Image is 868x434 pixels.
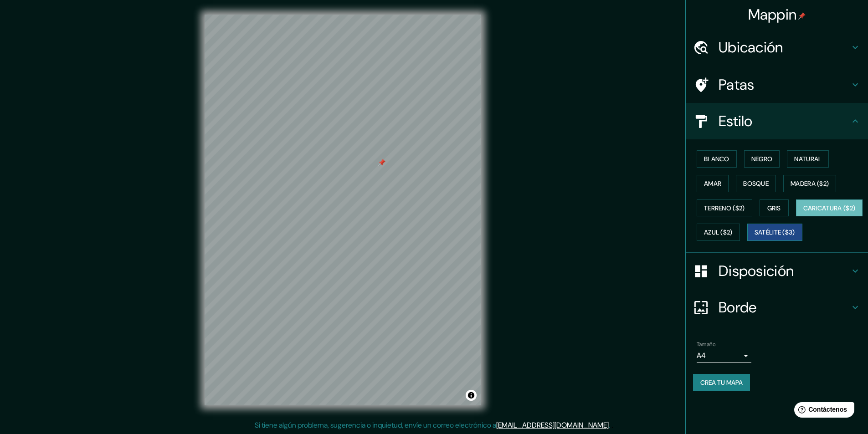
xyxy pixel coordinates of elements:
[609,420,610,430] font: .
[744,150,780,168] button: Negro
[466,390,477,401] button: Activar o desactivar atribución
[796,199,863,217] button: Caricatura ($2)
[697,175,729,192] button: Amar
[496,420,609,430] a: [EMAIL_ADDRESS][DOMAIN_NAME]
[205,15,481,405] canvas: Mapa
[704,204,745,212] font: Terreno ($2)
[755,229,795,237] font: Satélite ($3)
[787,398,858,424] iframe: Lanzador de widgets de ayuda
[697,224,740,241] button: Azul ($2)
[747,224,802,241] button: Satélite ($3)
[760,199,789,217] button: Gris
[693,374,750,391] button: Crea tu mapa
[748,5,797,24] font: Mappin
[719,75,755,94] font: Patas
[255,420,496,430] font: Si tiene algún problema, sugerencia o inquietud, envíe un correo electrónico a
[743,179,769,188] font: Bosque
[686,253,868,289] div: Disposición
[719,261,794,281] font: Disposición
[751,155,773,163] font: Negro
[767,204,781,212] font: Gris
[704,229,733,237] font: Azul ($2)
[704,179,721,188] font: Amar
[686,103,868,139] div: Estilo
[719,298,757,317] font: Borde
[798,12,806,20] img: pin-icon.png
[803,204,856,212] font: Caricatura ($2)
[794,155,822,163] font: Natural
[610,420,611,430] font: .
[783,175,836,192] button: Madera ($2)
[700,378,743,387] font: Crea tu mapa
[697,150,737,168] button: Blanco
[697,351,706,360] font: A4
[686,29,868,66] div: Ubicación
[697,341,715,348] font: Tamaño
[736,175,776,192] button: Bosque
[611,420,613,430] font: .
[697,199,752,217] button: Terreno ($2)
[787,150,829,168] button: Natural
[697,348,751,363] div: A4
[719,38,783,57] font: Ubicación
[791,179,829,188] font: Madera ($2)
[704,155,729,163] font: Blanco
[719,112,753,131] font: Estilo
[686,66,868,103] div: Patas
[686,289,868,326] div: Borde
